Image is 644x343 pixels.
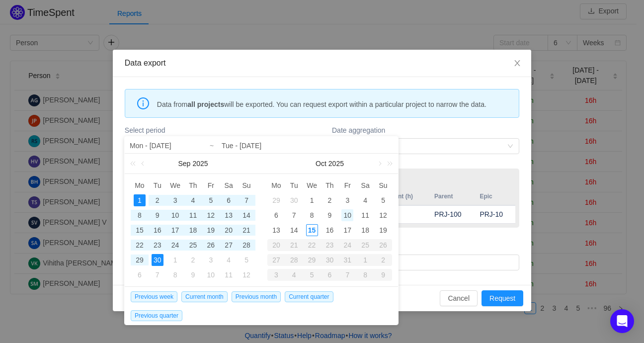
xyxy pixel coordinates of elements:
span: Sa [356,181,374,190]
td: September 21, 2025 [238,223,255,238]
td: September 29, 2025 [131,253,149,267]
a: Sep [177,154,191,173]
td: October 28, 2025 [285,253,303,267]
span: Th [184,181,202,190]
td: October 4, 2025 [356,193,374,208]
div: 10 [205,269,217,281]
td: September 24, 2025 [166,238,184,253]
div: 14 [288,224,300,236]
td: October 22, 2025 [303,238,321,253]
td: October 9, 2025 [321,208,339,223]
div: 11 [359,209,371,221]
div: 12 [241,269,252,281]
div: 4 [223,254,235,266]
div: 25 [187,239,199,251]
div: 5 [205,194,217,206]
div: 10 [341,209,353,221]
div: 31 [338,254,356,266]
td: October 13, 2025 [267,223,285,238]
div: 16 [152,224,163,236]
div: 3 [205,254,217,266]
th: Thu [184,178,202,193]
td: October 24, 2025 [338,238,356,253]
div: 29 [303,254,321,266]
td: October 12, 2025 [374,208,392,223]
a: Last year (Control + left) [128,154,141,173]
span: Fr [338,181,356,190]
td: October 17, 2025 [338,223,356,238]
span: Mo [267,181,285,190]
td: September 10, 2025 [166,208,184,223]
div: 8 [169,269,181,281]
div: 9 [187,269,199,281]
div: 5 [241,254,252,266]
td: October 11, 2025 [220,267,238,282]
span: Previous quarter [131,310,182,321]
div: 1 [356,254,374,266]
div: 1 [306,194,318,206]
div: 29 [270,194,282,206]
td: October 5, 2025 [374,193,392,208]
div: 19 [205,224,217,236]
div: 15 [134,224,146,236]
td: September 18, 2025 [184,223,202,238]
td: September 7, 2025 [238,193,255,208]
span: Su [238,181,255,190]
div: 15 [306,224,318,236]
span: Th [321,181,339,190]
th: Sat [220,178,238,193]
td: October 9, 2025 [184,267,202,282]
div: 11 [187,209,199,221]
span: Current month [181,291,228,302]
span: Sa [220,181,238,190]
div: 21 [285,239,303,251]
div: 30 [321,254,339,266]
button: Request [482,290,523,306]
a: Next month (PageDown) [375,154,384,173]
a: Previous month (PageUp) [139,154,148,173]
td: October 21, 2025 [285,238,303,253]
div: 7 [288,209,300,221]
td: September 5, 2025 [202,193,220,208]
th: Tue [149,178,166,193]
th: Thu [321,178,339,193]
th: Tue [285,178,303,193]
div: 22 [134,239,146,251]
div: 8 [356,269,374,281]
td: October 2, 2025 [184,253,202,267]
div: 3 [267,269,285,281]
div: 30 [152,254,163,266]
span: Mo [131,181,149,190]
td: September 15, 2025 [131,223,149,238]
div: 4 [359,194,371,206]
td: September 30, 2025 [149,253,166,267]
td: November 6, 2025 [321,267,339,282]
div: 12 [377,209,389,221]
td: October 15, 2025 [303,223,321,238]
div: 7 [338,269,356,281]
div: 5 [303,269,321,281]
td: October 6, 2025 [267,208,285,223]
div: 7 [152,269,163,281]
th: Mon [131,178,149,193]
td: PRJ-10 [475,205,515,224]
td: September 2, 2025 [149,193,166,208]
td: September 11, 2025 [184,208,202,223]
span: Tu [149,181,166,190]
i: icon: down [507,143,513,150]
span: Fr [202,181,220,190]
div: 10 [169,209,181,221]
td: October 1, 2025 [166,253,184,267]
strong: all projects [187,100,224,108]
td: October 7, 2025 [285,208,303,223]
div: 20 [267,239,285,251]
td: October 8, 2025 [166,267,184,282]
div: 24 [169,239,181,251]
div: 11 [223,269,235,281]
td: October 6, 2025 [131,267,149,282]
span: Previous month [232,291,281,302]
div: 17 [341,224,353,236]
td: October 3, 2025 [202,253,220,267]
td: September 13, 2025 [220,208,238,223]
div: 26 [205,239,217,251]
